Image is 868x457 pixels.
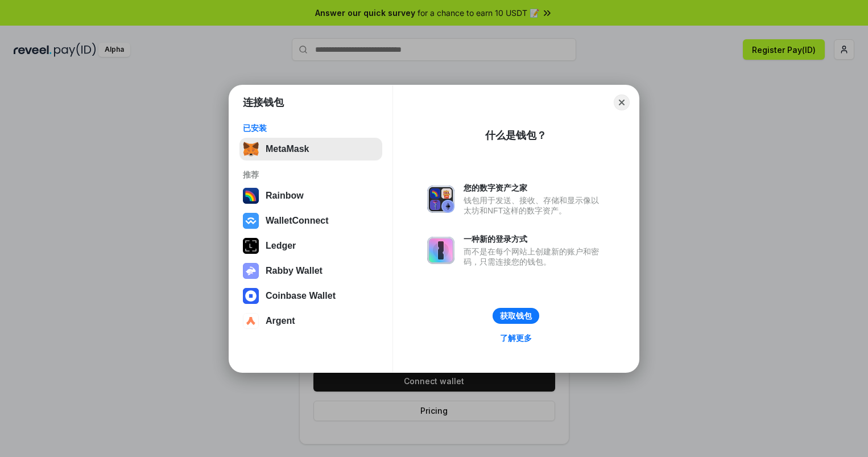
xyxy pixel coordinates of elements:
img: svg+xml,%3Csvg%20width%3D%2228%22%20height%3D%2228%22%20viewBox%3D%220%200%2028%2028%22%20fill%3D... [243,213,259,229]
img: svg+xml,%3Csvg%20width%3D%2228%22%20height%3D%2228%22%20viewBox%3D%220%200%2028%2028%22%20fill%3D... [243,288,259,304]
div: 了解更多 [500,333,532,343]
div: 您的数字资产之家 [464,183,605,193]
button: Coinbase Wallet [239,285,382,307]
img: svg+xml,%3Csvg%20fill%3D%22none%22%20height%3D%2233%22%20viewBox%3D%220%200%2035%2033%22%20width%... [243,141,259,157]
img: svg+xml,%3Csvg%20xmlns%3D%22http%3A%2F%2Fwww.w3.org%2F2000%2Fsvg%22%20fill%3D%22none%22%20viewBox... [427,237,454,264]
div: Rabby Wallet [266,266,323,276]
div: 已安装 [243,123,379,133]
div: MetaMask [266,144,309,154]
div: Rainbow [266,191,304,201]
div: Coinbase Wallet [266,291,336,301]
button: MetaMask [239,138,382,160]
div: 获取钱包 [500,311,532,321]
h1: 连接钱包 [243,96,284,109]
div: 推荐 [243,170,379,180]
div: WalletConnect [266,216,329,226]
button: Argent [239,310,382,332]
div: 而不是在每个网站上创建新的账户和密码，只需连接您的钱包。 [464,246,605,267]
button: Rabby Wallet [239,260,382,282]
img: svg+xml,%3Csvg%20xmlns%3D%22http%3A%2F%2Fwww.w3.org%2F2000%2Fsvg%22%20fill%3D%22none%22%20viewBox... [243,263,259,279]
button: WalletConnect [239,209,382,232]
div: Ledger [266,241,296,251]
img: svg+xml,%3Csvg%20xmlns%3D%22http%3A%2F%2Fwww.w3.org%2F2000%2Fsvg%22%20width%3D%2228%22%20height%3... [243,238,259,254]
div: 什么是钱包？ [485,129,547,142]
img: svg+xml,%3Csvg%20width%3D%22120%22%20height%3D%22120%22%20viewBox%3D%220%200%20120%20120%22%20fil... [243,188,259,204]
button: Close [614,94,630,110]
img: svg+xml,%3Csvg%20xmlns%3D%22http%3A%2F%2Fwww.w3.org%2F2000%2Fsvg%22%20fill%3D%22none%22%20viewBox... [427,186,454,213]
button: Rainbow [239,184,382,207]
button: Ledger [239,234,382,257]
img: svg+xml,%3Csvg%20width%3D%2228%22%20height%3D%2228%22%20viewBox%3D%220%200%2028%2028%22%20fill%3D... [243,313,259,329]
div: 一种新的登录方式 [464,234,605,244]
a: 了解更多 [493,331,539,345]
button: 获取钱包 [493,308,539,324]
div: 钱包用于发送、接收、存储和显示像以太坊和NFT这样的数字资产。 [464,195,605,216]
div: Argent [266,316,295,326]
